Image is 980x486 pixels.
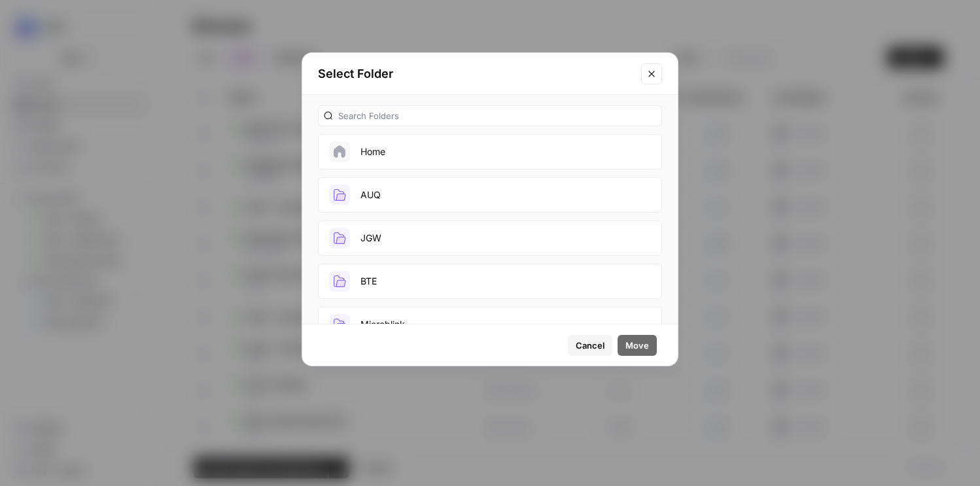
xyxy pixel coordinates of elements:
[318,65,633,83] h2: Select Folder
[318,134,662,169] button: Home
[318,264,662,299] button: BTE
[568,335,612,356] button: Cancel
[641,63,662,84] button: Close modal
[338,109,656,122] input: Search Folders
[318,307,662,342] button: Microblink
[318,220,662,256] button: JGW
[625,339,649,352] span: Move
[318,177,662,213] button: AUQ
[576,339,604,352] span: Cancel
[618,335,657,356] button: Move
